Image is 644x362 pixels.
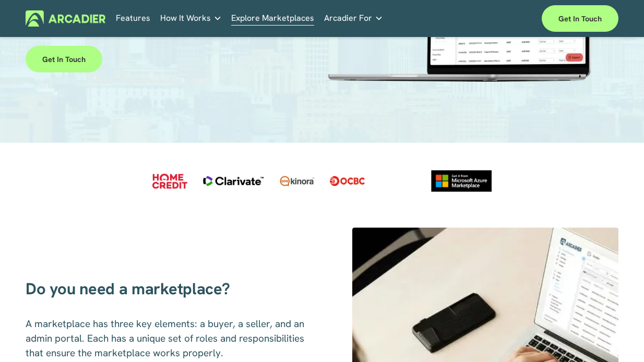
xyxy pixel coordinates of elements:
span: How It Works [160,11,211,26]
a: Get in touch [542,5,618,32]
a: Explore Marketplaces [231,10,314,27]
span: Do you need a marketplace? [26,278,230,299]
span: Arcadier For [324,11,372,26]
iframe: Chat Widget [592,312,644,362]
a: folder dropdown [160,10,222,27]
img: Arcadier [26,10,105,27]
span: A marketplace has three key elements: a buyer, a seller, and an admin portal. Each has a unique s... [26,317,307,359]
div: Widget de chat [592,312,644,362]
a: Get in touch [26,46,102,72]
a: Features [116,10,150,27]
a: folder dropdown [324,10,383,27]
